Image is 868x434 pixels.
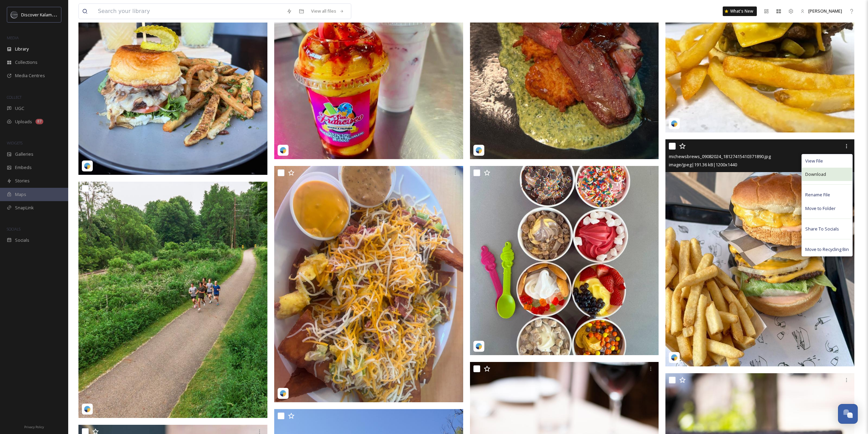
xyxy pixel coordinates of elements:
span: Library [15,46,29,52]
a: What's New [723,6,757,16]
span: Maps [15,191,26,198]
img: snapsea-logo.png [280,390,286,397]
span: image/jpeg | 191.36 kB | 1200 x 1440 [669,162,737,168]
a: [PERSON_NAME] [797,4,845,18]
span: Media Centres [15,72,45,79]
span: Privacy Policy [24,425,44,429]
input: Search your library [94,4,283,19]
a: Privacy Policy [24,422,44,431]
img: ilovefoodkzoo-4646494.jpg [274,166,463,403]
span: SOCIALS [7,226,20,232]
span: SnapLink [15,205,34,211]
span: UGC [15,105,24,112]
span: Share To Socials [805,226,839,232]
span: Rename File [805,192,830,198]
img: channels4_profile.jpg [11,11,18,18]
img: snapsea-logo.png [84,163,91,169]
span: Discover Kalamazoo [21,11,62,18]
a: View all files [308,4,348,18]
img: snapsea-logo.png [671,120,678,127]
img: sarahrypmaphotography-4646508.jpg [78,182,267,418]
span: View File [805,158,823,164]
img: michewsbrews_09082024_18127415410371890.jpg [665,139,854,366]
span: Move to Recycling Bin [805,246,849,253]
span: Download [805,171,826,178]
img: snapsea-logo.png [280,147,286,154]
img: snapsea-logo.png [84,406,91,412]
img: menchieskalamazoo_05242025_18167956447340546.jpg [470,166,659,355]
img: snapsea-logo.png [671,354,678,361]
span: COLLECT [7,95,21,100]
span: Stories [15,178,30,184]
span: michewsbrews_09082024_18127415410371890.jpg [669,153,771,159]
span: MEDIA [7,35,19,40]
img: snapsea-logo.png [475,343,482,350]
img: snapsea-logo.png [475,147,482,154]
span: Embeds [15,164,32,171]
span: Socials [15,237,29,243]
span: Collections [15,59,38,66]
button: Open Chat [838,404,858,424]
span: Move to Folder [805,205,836,212]
span: Galleries [15,151,33,157]
span: WIDGETS [7,140,23,145]
span: Uploads [15,118,32,125]
span: [PERSON_NAME] [808,8,842,14]
div: 87 [35,119,43,124]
